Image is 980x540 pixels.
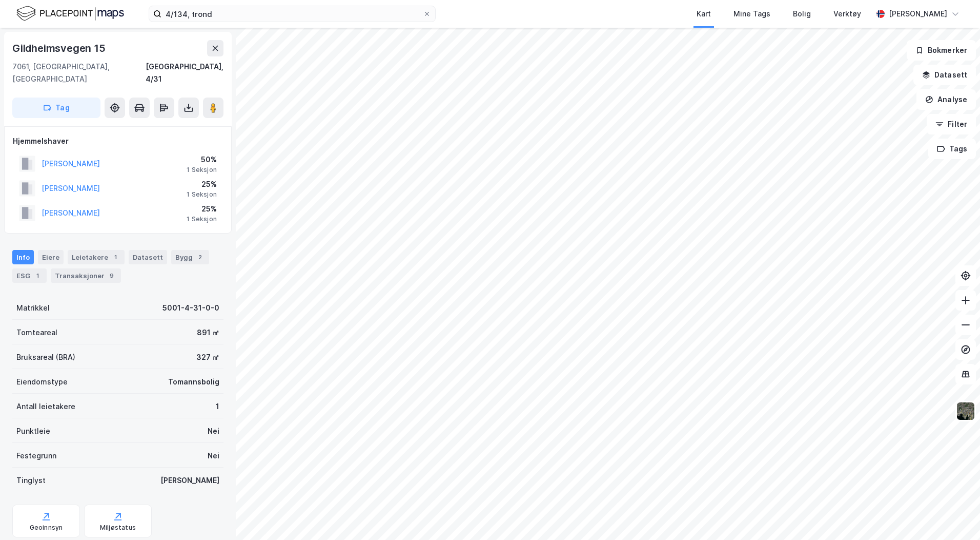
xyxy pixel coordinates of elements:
[913,65,976,85] button: Datasett
[208,450,219,462] div: Nei
[195,252,205,262] div: 2
[197,326,219,339] div: 891 ㎡
[187,190,217,199] div: 1 Seksjon
[12,268,47,283] div: ESG
[160,474,219,487] div: [PERSON_NAME]
[16,326,57,339] div: Tomteareal
[162,302,219,314] div: 5001-4-31-0-0
[16,474,46,487] div: Tinglyst
[833,8,861,20] div: Verktøy
[51,268,121,283] div: Transaksjoner
[889,8,947,20] div: [PERSON_NAME]
[187,215,217,223] div: 1 Seksjon
[793,8,811,20] div: Bolig
[171,250,209,264] div: Bygg
[956,401,975,421] img: 9k=
[187,178,217,190] div: 25%
[12,98,100,118] button: Tag
[68,250,125,264] div: Leietakere
[196,351,219,363] div: 327 ㎡
[216,400,219,413] div: 1
[12,40,108,56] div: Gildheimsvegen 15
[733,8,770,20] div: Mine Tags
[16,400,75,413] div: Antall leietakere
[146,61,223,85] div: [GEOGRAPHIC_DATA], 4/31
[928,139,976,159] button: Tags
[697,8,711,20] div: Kart
[16,351,75,363] div: Bruksareal (BRA)
[929,491,980,540] div: Kontrollprogram for chat
[16,425,50,437] div: Punktleie
[110,252,120,262] div: 1
[30,524,63,532] div: Geoinnsyn
[100,524,136,532] div: Miljøstatus
[168,376,219,388] div: Tomannsbolig
[187,166,217,174] div: 1 Seksjon
[38,250,64,264] div: Eiere
[12,250,34,264] div: Info
[16,450,56,462] div: Festegrunn
[16,376,68,388] div: Eiendomstype
[129,250,167,264] div: Datasett
[929,491,980,540] iframe: Chat Widget
[927,114,976,134] button: Filter
[187,203,217,215] div: 25%
[208,425,219,437] div: Nei
[107,271,117,281] div: 9
[16,302,50,314] div: Matrikkel
[32,271,43,281] div: 1
[916,89,976,110] button: Analyse
[16,5,124,23] img: logo.f888ab2527a4732fd821a326f86c7f29.svg
[12,61,146,85] div: 7061, [GEOGRAPHIC_DATA], [GEOGRAPHIC_DATA]
[161,6,423,22] input: Søk på adresse, matrikkel, gårdeiere, leietakere eller personer
[907,40,976,61] button: Bokmerker
[187,153,217,166] div: 50%
[13,135,223,147] div: Hjemmelshaver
